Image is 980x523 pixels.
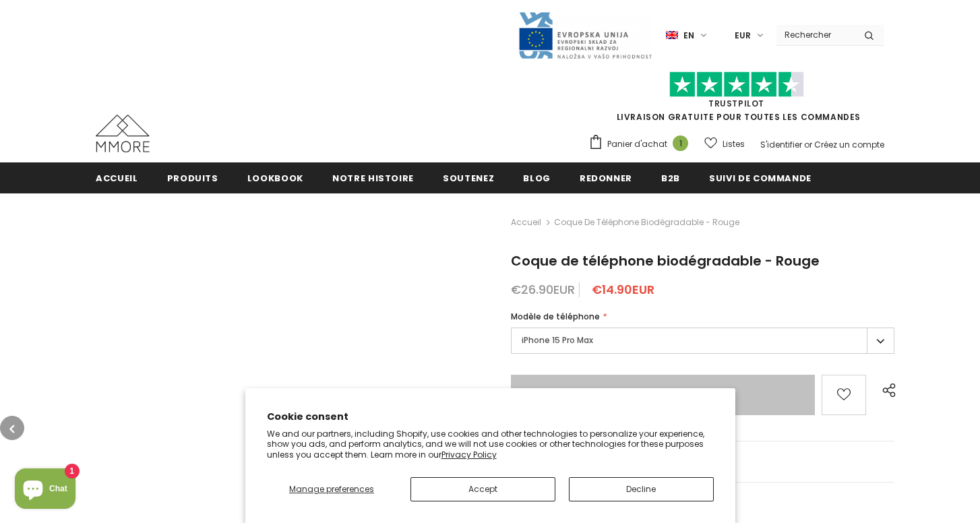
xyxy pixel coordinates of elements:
[804,139,812,150] span: or
[588,78,884,123] span: LIVRAISON GRATUITE POUR TOUTES LES COMMANDES
[607,137,667,151] span: Panier d'achat
[661,162,680,193] a: B2B
[11,468,80,512] inbox-online-store-chat: Shopify online store chat
[580,172,632,185] span: Redonner
[511,328,894,354] label: iPhone 15 Pro Max
[723,137,745,151] span: Listes
[96,172,138,185] span: Accueil
[708,98,764,109] a: TrustPilot
[443,172,494,185] span: soutenez
[267,410,714,424] h2: Cookie consent
[96,162,138,193] a: Accueil
[588,134,695,154] a: Panier d'achat 1
[669,71,804,98] img: Faites confiance aux étoiles pilotes
[523,172,551,185] span: Blog
[167,172,218,185] span: Produits
[666,30,678,41] img: i-lang-1.png
[511,311,600,322] span: Modèle de téléphone
[443,162,494,193] a: soutenez
[592,281,654,298] span: €14.90EUR
[167,162,218,193] a: Produits
[247,162,303,193] a: Lookbook
[760,139,802,150] a: S'identifier
[554,214,739,230] span: Coque de téléphone biodégradable - Rouge
[704,132,745,156] a: Listes
[332,172,414,185] span: Notre histoire
[776,25,854,44] input: Search Site
[289,483,374,495] span: Manage preferences
[523,162,551,193] a: Blog
[441,449,497,460] a: Privacy Policy
[518,11,652,60] img: Javni Razpis
[511,375,815,415] input: Sold Out
[683,29,694,42] span: en
[511,281,575,298] span: €26.90EUR
[814,139,884,150] a: Créez un compte
[96,115,150,152] img: Cas MMORE
[267,477,397,501] button: Manage preferences
[580,162,632,193] a: Redonner
[511,251,820,270] span: Coque de téléphone biodégradable - Rouge
[709,162,811,193] a: Suivi de commande
[569,477,714,501] button: Decline
[673,135,688,151] span: 1
[332,162,414,193] a: Notre histoire
[709,172,811,185] span: Suivi de commande
[247,172,303,185] span: Lookbook
[511,214,541,230] a: Accueil
[518,29,652,40] a: Javni Razpis
[661,172,680,185] span: B2B
[735,29,751,42] span: EUR
[267,429,714,460] p: We and our partners, including Shopify, use cookies and other technologies to personalize your ex...
[410,477,555,501] button: Accept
